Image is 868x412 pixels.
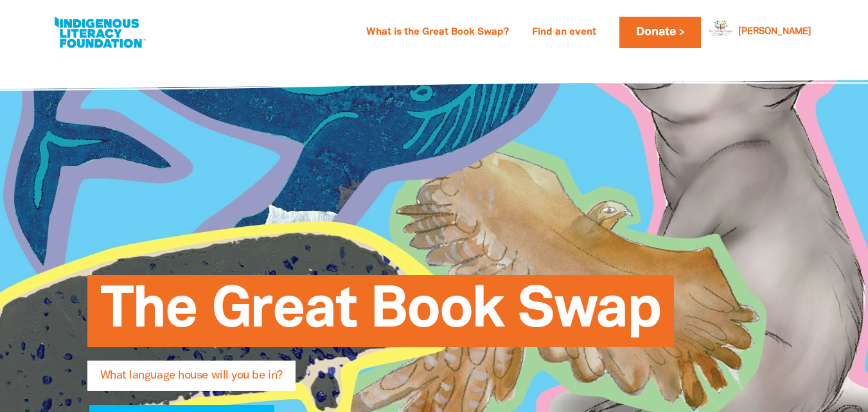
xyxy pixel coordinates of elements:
a: Find an event [524,22,604,43]
a: Donate [619,17,700,48]
a: What is the Great Book Swap? [359,22,517,43]
a: [PERSON_NAME] [738,28,811,37]
span: The Great Book Swap [100,285,661,347]
span: What language house will you be in? [100,370,283,391]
